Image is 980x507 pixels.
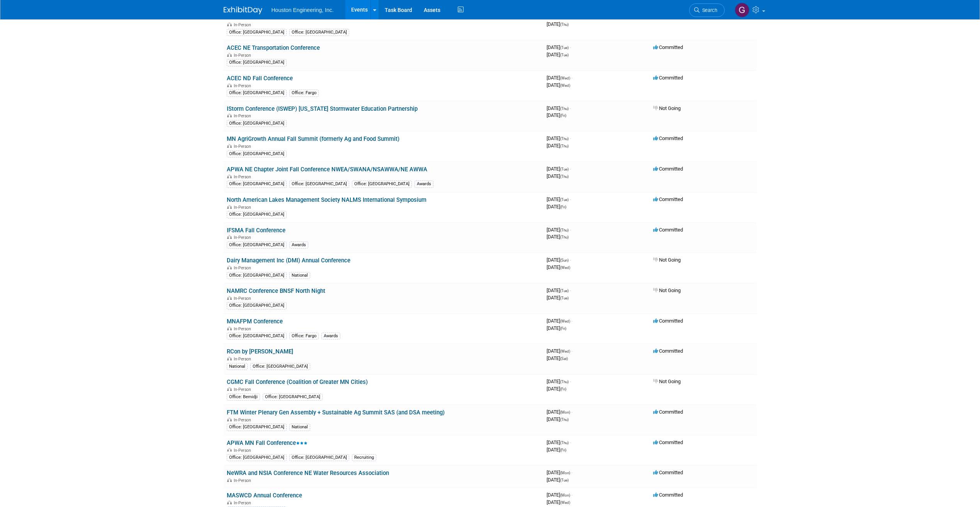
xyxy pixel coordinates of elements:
span: In-Person [234,22,253,27]
img: In-Person Event [227,53,232,57]
div: Awards [321,333,340,340]
span: [DATE] [547,264,570,270]
img: In-Person Event [227,326,232,330]
span: - [570,257,571,263]
div: Office: [GEOGRAPHIC_DATA] [227,29,287,36]
a: Dairy Management Inc (DMI) Annual Conference [227,257,350,264]
span: In-Person [234,174,253,179]
span: [DATE] [547,355,568,361]
span: (Wed) [560,349,570,353]
div: Office: [GEOGRAPHIC_DATA] [227,272,287,279]
span: [DATE] [547,409,572,415]
span: [DATE] [547,439,571,445]
span: - [571,348,572,354]
div: Office: [GEOGRAPHIC_DATA] [227,150,287,157]
div: Office: [GEOGRAPHIC_DATA] [227,59,287,66]
div: Office: [GEOGRAPHIC_DATA] [263,394,323,401]
span: (Sat) [560,357,568,361]
img: In-Person Event [227,144,232,148]
div: Office: [GEOGRAPHIC_DATA] [227,302,287,309]
span: [DATE] [547,52,569,57]
span: [DATE] [547,21,569,27]
span: In-Person [234,296,253,301]
a: ACEC NE Transportation Conference [227,44,320,51]
span: (Tue) [560,289,569,293]
div: Office: [GEOGRAPHIC_DATA] [227,454,287,461]
div: Office: [GEOGRAPHIC_DATA] [227,211,287,218]
span: Committed [653,135,683,141]
span: [DATE] [547,416,569,422]
span: (Thu) [560,22,569,27]
span: - [570,166,571,172]
span: [DATE] [547,227,571,233]
span: [DATE] [547,379,571,384]
span: - [570,135,571,141]
span: [DATE] [547,105,571,111]
img: In-Person Event [227,500,232,504]
img: In-Person Event [227,83,232,87]
a: CGMC Fall Conference (Coalition of Greater MN Cities) [227,379,368,385]
span: [DATE] [547,143,569,149]
span: Committed [653,409,683,415]
span: In-Person [234,417,253,422]
span: [DATE] [547,112,566,118]
a: RCon by [PERSON_NAME] [227,348,293,355]
img: In-Person Event [227,205,232,209]
span: (Mon) [560,471,570,475]
span: - [571,75,572,81]
span: In-Person [234,235,253,240]
span: [DATE] [547,234,569,240]
span: [DATE] [547,447,566,453]
div: Office: Bemidji [227,394,260,401]
img: In-Person Event [227,296,232,300]
span: Committed [653,75,683,81]
span: (Thu) [560,417,569,422]
span: In-Person [234,205,253,210]
span: - [570,44,571,50]
a: North American Lakes Management Society NALMS International Symposium [227,196,426,203]
span: (Wed) [560,500,570,505]
span: [DATE] [547,287,571,293]
span: Committed [653,196,683,202]
span: [DATE] [547,82,570,88]
a: APWA MN Fall Conference [227,439,307,446]
img: In-Person Event [227,448,232,452]
span: (Sun) [560,258,569,262]
span: - [570,379,571,384]
span: (Tue) [560,198,569,202]
span: (Thu) [560,174,569,179]
div: National [289,272,310,279]
span: - [571,409,572,415]
a: FTM Winter Plenary Gen Assembly + Sustainable Ag Summit SAS (and DSA meeting) [227,409,445,416]
span: Not Going [653,287,681,293]
a: APWA NE Chapter Joint Fall Conference NWEA/SWANA/NSAWWA/NE AWWA [227,166,427,173]
img: In-Person Event [227,235,232,239]
span: Houston Engineering, Inc. [272,7,334,13]
img: In-Person Event [227,113,232,117]
span: - [571,470,572,475]
span: [DATE] [547,386,566,392]
span: (Tue) [560,53,569,57]
span: [DATE] [547,470,572,475]
span: In-Person [234,83,253,88]
a: ACEC ND Fall Conference [227,75,293,82]
span: [DATE] [547,44,571,50]
div: Office: [GEOGRAPHIC_DATA] [289,181,349,188]
img: Greg Thompson [735,3,749,17]
span: (Wed) [560,83,570,88]
span: In-Person [234,113,253,118]
span: In-Person [234,357,253,362]
div: National [289,424,310,431]
div: Recruiting [352,454,376,461]
span: (Fri) [560,387,566,391]
div: Office: [GEOGRAPHIC_DATA] [227,90,287,96]
span: - [570,227,571,233]
span: [DATE] [547,492,572,498]
div: Office: Fargo [289,333,319,340]
span: - [570,287,571,293]
div: National [227,363,248,370]
a: MNAFPM Conference [227,318,283,325]
span: (Thu) [560,144,569,148]
span: [DATE] [547,295,569,301]
span: In-Person [234,265,253,270]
